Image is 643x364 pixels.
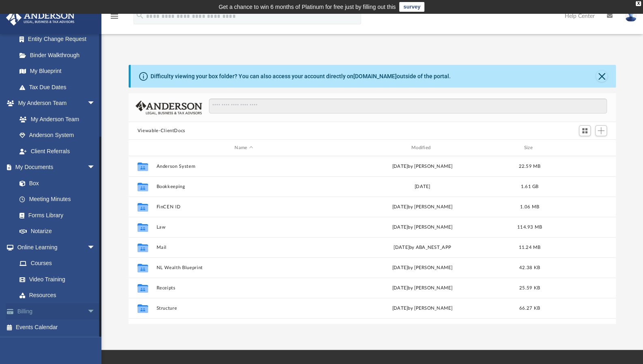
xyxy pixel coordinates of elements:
[519,306,540,310] span: 66.27 KB
[335,305,510,312] div: [DATE] by [PERSON_NAME]
[335,224,510,231] div: [DATE] by [PERSON_NAME]
[156,204,331,210] button: FinCEN ID
[6,319,108,336] a: Events Calendar
[520,205,539,209] span: 1.06 MB
[156,144,331,152] div: Name
[135,11,144,20] i: search
[549,144,606,152] div: id
[156,265,331,270] button: NL Wealth Blueprint
[520,184,538,189] span: 1.61 GB
[517,225,542,229] span: 114.93 MB
[132,144,153,152] div: id
[335,144,510,152] div: Modified
[353,73,397,79] a: [DOMAIN_NAME]
[87,159,103,176] span: arrow_drop_down
[6,159,103,176] a: My Documentsarrow_drop_down
[11,47,108,63] a: Binder Walkthrough
[11,31,108,47] a: Entity Change Request
[87,303,103,320] span: arrow_drop_down
[11,255,103,272] a: Courses
[209,98,607,114] input: Search files and folders
[11,63,103,79] a: My Blueprint
[11,143,103,159] a: Client Referrals
[335,244,510,251] div: [DATE] by ABA_NEST_APP
[335,183,510,191] div: [DATE]
[87,95,103,112] span: arrow_drop_down
[156,184,331,189] button: Bookkeeping
[110,15,119,21] a: menu
[595,125,607,137] button: Add
[110,11,119,21] i: menu
[156,164,331,169] button: Anderson System
[11,207,99,223] a: Forms Library
[6,303,108,319] a: Billingarrow_drop_down
[156,285,331,291] button: Receipts
[399,2,424,12] a: survey
[519,286,540,290] span: 25.59 KB
[335,203,510,211] div: [DATE] by [PERSON_NAME]
[11,175,99,191] a: Box
[129,156,616,324] div: grid
[156,306,331,311] button: Structure
[11,271,99,287] a: Video Training
[335,285,510,292] div: [DATE] by [PERSON_NAME]
[335,163,510,170] div: [DATE] by [PERSON_NAME]
[596,71,607,82] button: Close
[156,225,331,230] button: Law
[6,239,103,255] a: Online Learningarrow_drop_down
[335,264,510,272] div: [DATE] by [PERSON_NAME]
[513,144,546,152] div: Size
[579,125,591,137] button: Switch to Grid View
[636,1,641,6] div: close
[87,239,103,256] span: arrow_drop_down
[156,245,331,250] button: Mail
[11,127,103,143] a: Anderson System
[11,287,103,304] a: Resources
[11,191,103,208] a: Meeting Minutes
[151,72,451,81] div: Difficulty viewing your box folder? You can also access your account directly on outside of the p...
[11,223,103,240] a: Notarize
[518,164,540,169] span: 22.59 MB
[11,79,108,95] a: Tax Due Dates
[519,266,540,270] span: 42.38 KB
[219,2,396,12] div: Get a chance to win 6 months of Platinum for free just by filling out this
[11,111,99,127] a: My Anderson Team
[625,10,637,22] img: User Pic
[6,95,103,111] a: My Anderson Teamarrow_drop_down
[518,245,540,250] span: 11.24 MB
[138,127,185,135] button: Viewable-ClientDocs
[4,10,77,26] img: Anderson Advisors Platinum Portal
